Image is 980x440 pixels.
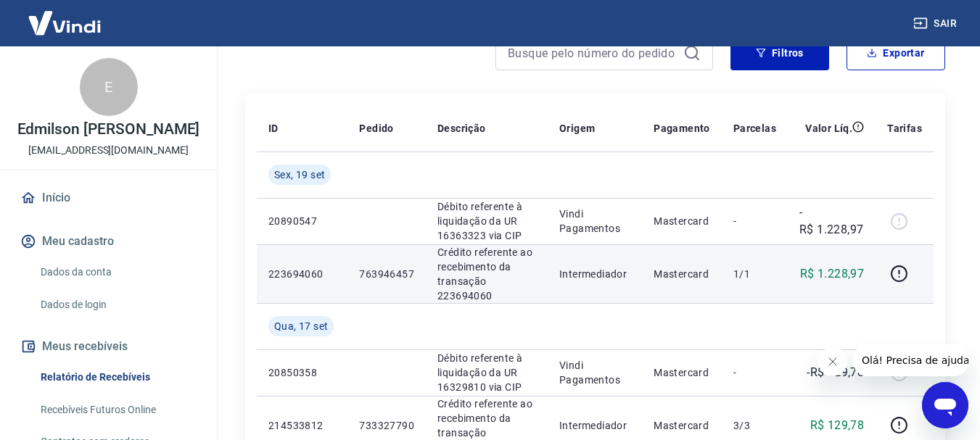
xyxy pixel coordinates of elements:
p: 214533812 [268,418,336,433]
p: Débito referente à liquidação da UR 16329810 via CIP [437,351,536,394]
p: -R$ 129,78 [807,364,864,381]
div: E [80,58,138,116]
p: 20890547 [268,214,336,228]
p: Edmilson [PERSON_NAME] [17,122,200,137]
p: Tarifas [887,121,922,136]
iframe: Fechar mensagem [818,347,847,376]
p: ID [268,121,279,136]
a: Dados da conta [35,257,199,287]
a: Dados de login [35,290,199,320]
p: -R$ 1.228,97 [799,204,864,238]
p: Intermediador [559,267,630,281]
p: Intermediador [559,418,630,433]
p: R$ 129,78 [810,417,865,434]
a: Relatório de Recebíveis [35,362,199,392]
p: 20850358 [268,365,336,380]
p: Parcelas [733,121,776,136]
p: Pagamento [654,121,710,136]
a: Recebíveis Futuros Online [35,395,199,425]
p: 733327790 [359,418,414,433]
span: Qua, 17 set [274,319,328,333]
p: - [733,214,776,228]
input: Busque pelo número do pedido [508,42,678,64]
button: Meu cadastro [17,225,199,257]
p: 3/3 [733,418,776,433]
iframe: Mensagem da empresa [853,344,968,376]
p: Descrição [437,121,486,136]
p: - [733,365,776,380]
p: Crédito referente ao recebimento da transação 223694060 [437,245,536,303]
button: Meus recebíveis [17,331,199,362]
a: Início [17,182,199,214]
span: Sex, 19 set [274,167,325,182]
p: [EMAIL_ADDRESS][DOMAIN_NAME] [28,143,189,158]
button: Sair [910,10,963,37]
p: Valor Líq. [805,121,852,136]
p: 763946457 [359,267,414,281]
p: Vindi Pagamentos [559,358,630,387]
img: Vindi [17,1,112,45]
p: 1/1 [733,267,776,281]
p: Mastercard [654,365,710,380]
p: R$ 1.228,97 [800,265,864,283]
p: Mastercard [654,418,710,433]
p: Débito referente à liquidação da UR 16363323 via CIP [437,199,536,243]
p: Origem [559,121,595,136]
p: Pedido [359,121,393,136]
p: Mastercard [654,267,710,281]
button: Exportar [847,36,945,70]
p: Vindi Pagamentos [559,207,630,236]
span: Olá! Precisa de ajuda? [9,10,122,22]
p: 223694060 [268,267,336,281]
button: Filtros [730,36,829,70]
p: Mastercard [654,214,710,228]
iframe: Botão para abrir a janela de mensagens [922,382,968,428]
